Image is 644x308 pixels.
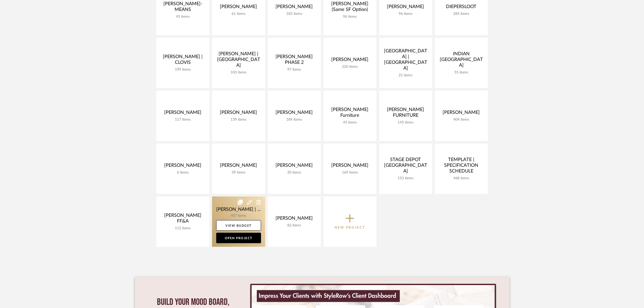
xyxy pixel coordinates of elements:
div: [PERSON_NAME] | CLOVIS [161,54,205,67]
div: 96 items [328,15,372,19]
div: 404 items [439,118,484,122]
div: 39 items [216,170,261,175]
div: 45 items [328,120,372,125]
div: [PERSON_NAME] [328,163,372,170]
p: New Project [335,225,365,230]
div: [PERSON_NAME] FURNITURE [383,107,428,120]
div: [PERSON_NAME]-MEANS [161,1,205,15]
div: 55 items [439,70,484,75]
a: View Budget [216,220,261,231]
div: [PERSON_NAME] [161,163,205,170]
div: 113 items [161,226,205,231]
div: 199 items [161,67,205,72]
div: [GEOGRAPHIC_DATA] | [GEOGRAPHIC_DATA] [383,48,428,73]
div: 20 items [272,170,317,175]
div: 97 items [272,67,317,72]
div: [PERSON_NAME] [439,110,484,118]
div: INDIAN [GEOGRAPHIC_DATA] [439,51,484,70]
div: [PERSON_NAME] [272,163,317,170]
div: 145 items [383,120,428,125]
div: [PERSON_NAME] FF&A [161,213,205,226]
div: 153 items [383,176,428,181]
div: [PERSON_NAME] [383,4,428,12]
div: [PERSON_NAME] [216,110,261,118]
div: [PERSON_NAME] (Same SF Option) [328,1,372,15]
div: 96 items [383,12,428,16]
div: [PERSON_NAME] [161,110,205,118]
div: [PERSON_NAME] PHASE 2 [272,54,317,67]
div: 6 items [161,170,205,175]
div: 468 items [439,176,484,181]
div: 45 items [161,15,205,19]
button: New Project [323,196,377,247]
div: DIEPERSLOOT [439,4,484,12]
div: [PERSON_NAME] [216,163,261,170]
div: [PERSON_NAME] [328,57,372,65]
div: 82 items [272,223,317,228]
div: [PERSON_NAME] Furniture [328,107,372,120]
div: 103 items [216,70,261,75]
div: [PERSON_NAME] | [GEOGRAPHIC_DATA] [216,51,261,70]
div: [PERSON_NAME] [272,110,317,118]
div: 117 items [161,118,205,122]
div: [PERSON_NAME] [272,215,317,223]
div: 61 items [216,12,261,16]
div: TEMPLATE | SPECIFICATION SCHEDULE [439,157,484,176]
div: [PERSON_NAME] [272,4,317,12]
div: 189 items [272,118,317,122]
div: [PERSON_NAME] [216,4,261,12]
div: 139 items [216,118,261,122]
a: Open Project [216,233,261,243]
div: 285 items [439,12,484,16]
div: STAGE DEPOT [GEOGRAPHIC_DATA] [383,157,428,176]
div: 21 items [383,73,428,78]
div: 169 items [328,170,372,175]
div: 220 items [328,65,372,69]
div: 183 items [272,12,317,16]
